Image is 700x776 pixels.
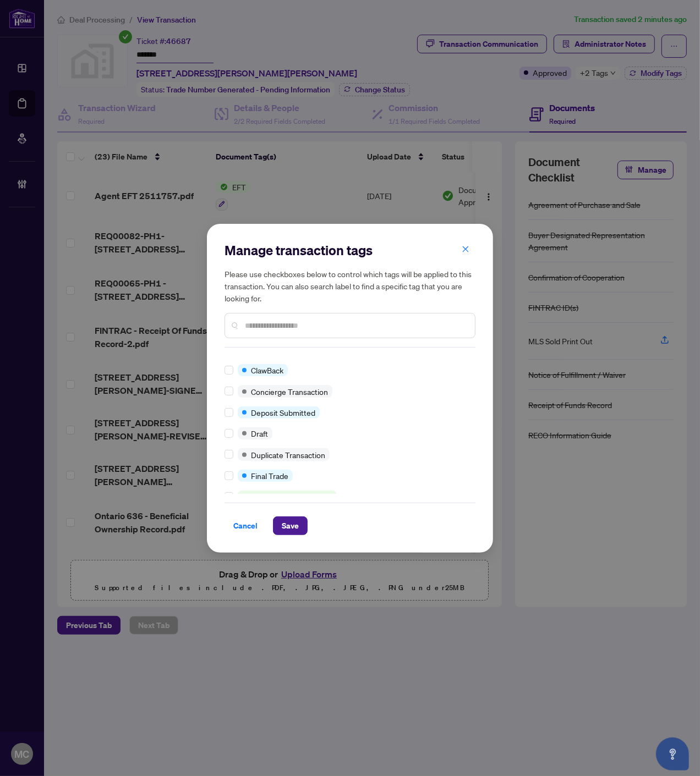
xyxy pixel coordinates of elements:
span: ClawBack [251,364,283,376]
span: Cancel [233,517,258,535]
button: Save [273,516,308,535]
span: Duplicate Transaction [251,449,325,461]
button: Open asap [656,738,689,771]
span: Concierge Transaction [251,386,328,398]
span: Draft [251,427,268,439]
button: Cancel [225,516,266,535]
h2: Manage transaction tags [225,241,475,259]
span: Final Trade [251,470,288,482]
h5: Please use checkboxes below to control which tags will be applied to this transaction. You can al... [225,268,475,304]
span: Final Trade - Completed [251,491,332,503]
span: Save [282,517,299,535]
span: Deposit Submitted [251,406,315,419]
span: close [462,245,469,253]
